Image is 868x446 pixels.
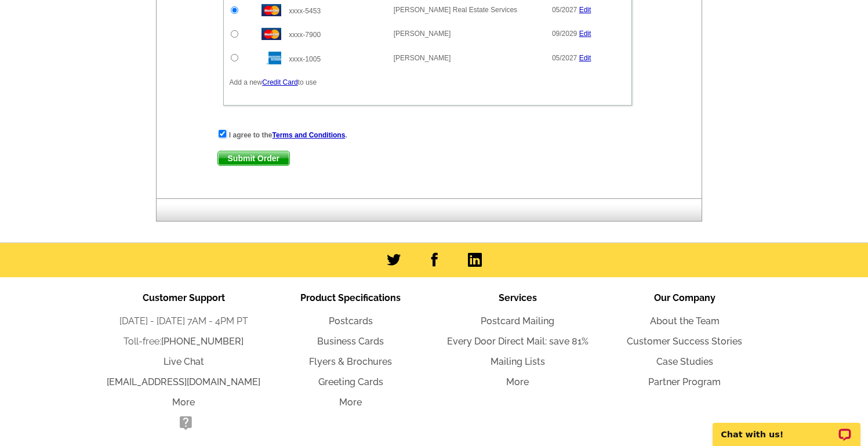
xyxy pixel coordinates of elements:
span: [PERSON_NAME] [394,54,451,62]
a: Case Studies [656,356,713,367]
a: Edit [579,30,591,38]
span: Services [499,292,537,303]
a: Every Door Direct Mail: save 81% [447,336,589,347]
span: 05/2027 [552,6,577,14]
span: 05/2027 [552,54,577,62]
strong: I agree to the . [229,131,347,139]
span: Customer Support [143,292,225,303]
a: Terms and Conditions [273,131,346,139]
a: Greeting Cards [318,376,383,387]
a: About the Team [650,316,720,327]
span: [PERSON_NAME] Real Estate Services [394,6,517,14]
a: Postcard Mailing [481,316,554,327]
span: xxxx-1005 [289,55,321,63]
a: More [172,397,195,408]
span: Submit Order [218,151,289,165]
p: Add a new to use [230,77,626,88]
span: 09/2029 [552,30,577,38]
a: More [506,376,529,387]
span: xxxx-7900 [289,31,321,39]
iframe: LiveChat chat widget [705,409,868,446]
a: More [339,397,362,408]
a: Business Cards [317,336,384,347]
span: [PERSON_NAME] [394,30,451,38]
a: Partner Program [648,376,721,387]
a: [EMAIL_ADDRESS][DOMAIN_NAME] [107,376,260,387]
a: Edit [579,54,591,62]
a: Postcards [329,316,373,327]
img: amex.gif [262,52,281,64]
span: Product Specifications [300,292,401,303]
img: mast.gif [262,4,281,16]
span: Our Company [654,292,716,303]
a: [PHONE_NUMBER] [161,336,244,347]
a: Customer Success Stories [627,336,742,347]
a: Live Chat [164,356,204,367]
a: Credit Card [262,78,297,86]
span: xxxx-5453 [289,7,321,15]
li: [DATE] - [DATE] 7AM - 4PM PT [100,314,267,328]
img: mast.gif [262,28,281,40]
a: Mailing Lists [491,356,545,367]
li: Toll-free: [100,335,267,349]
a: Edit [579,6,591,14]
a: Flyers & Brochures [309,356,392,367]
